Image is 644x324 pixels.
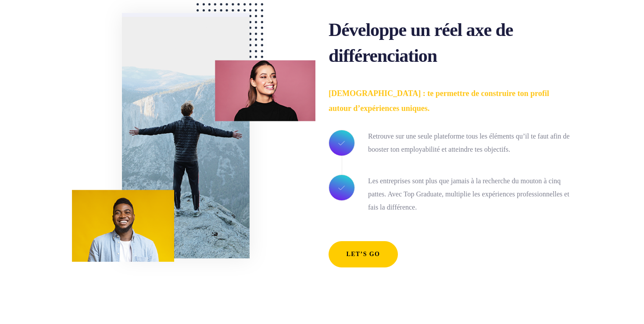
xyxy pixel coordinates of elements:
h3: Développe un réel axe de différenciation [329,17,572,69]
p: Les entreprises sont plus que jamais à la recherche du mouton à cinq pattes. Avec Top Graduate, m... [368,174,572,214]
span: [DEMOGRAPHIC_DATA] : te permettre de construire ton profil autour d’expériences uniques. [329,89,549,113]
span: Let’s Go [346,249,380,260]
p: Retrouve sur une seule plateforme tous les éléments qu’il te faut afin de booster ton employabili... [368,130,572,156]
a: Let’s Go [329,241,398,267]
